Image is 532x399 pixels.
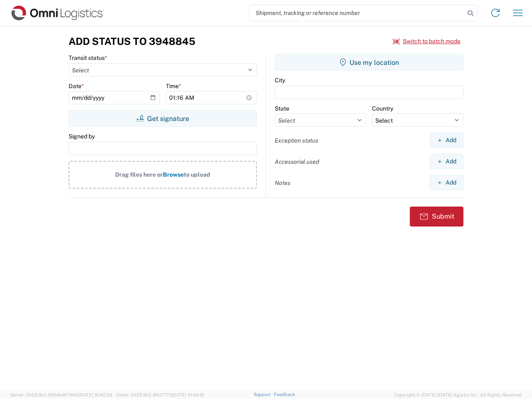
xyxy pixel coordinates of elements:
[69,35,195,47] h3: Add Status to 3948845
[163,171,184,178] span: Browse
[430,175,463,190] button: Add
[69,133,95,140] label: Signed by
[275,76,285,84] label: City
[116,392,204,397] span: Client: 2025.16.0-8fc0770
[274,392,295,397] a: Feedback
[430,133,463,148] button: Add
[69,54,107,62] label: Transit status
[430,154,463,169] button: Add
[275,105,289,112] label: State
[275,158,319,165] label: Accessorial used
[172,392,204,397] span: [DATE] 10:40:19
[249,5,465,21] input: Shipment, tracking or reference number
[275,179,291,187] label: Notes
[69,82,84,90] label: Date
[410,207,463,227] button: Submit
[275,137,318,144] label: Exception status
[184,171,210,178] span: to upload
[79,392,112,397] span: [DATE] 10:42:29
[69,110,257,127] button: Get signature
[275,54,463,71] button: Use my location
[393,34,461,48] button: Switch to batch mode
[115,171,163,178] span: Drag files here or
[10,392,112,397] span: Server: 2025.16.0-9544af67660
[394,391,522,399] span: Copyright © [DATE]-[DATE] Agistix Inc., All Rights Reserved
[254,392,274,397] a: Support
[372,105,393,112] label: Country
[166,82,181,90] label: Time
